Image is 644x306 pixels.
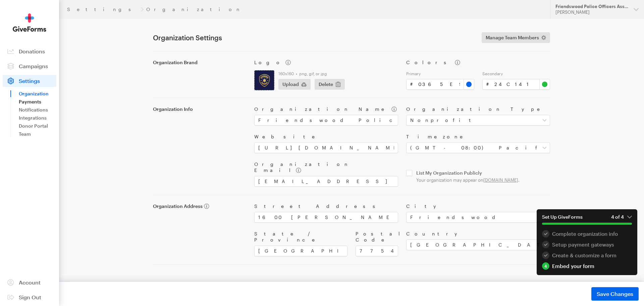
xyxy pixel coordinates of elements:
[3,75,56,87] a: Settings
[542,230,549,237] div: 1
[254,134,398,140] label: Website
[3,291,56,303] a: Sign Out
[597,290,633,298] span: Save Changes
[406,59,550,65] label: Colors
[482,71,550,76] label: Secondary
[3,60,56,72] a: Campaigns
[254,142,398,153] input: https://www.example.com
[542,241,632,248] div: Setup payment gateways
[254,231,347,243] label: State / Province
[542,230,632,237] div: Complete organization info
[19,279,41,286] span: Account
[67,7,138,12] a: Settings
[254,161,398,173] label: Organization Email
[406,231,550,237] label: Country
[278,79,311,90] button: Upload
[19,90,56,98] a: Organization
[591,287,639,301] button: Save Changes
[356,231,398,243] label: Postal Code
[542,252,632,259] div: Create & customize a form
[555,4,628,9] div: Friendswood Police Officers Association
[153,106,246,112] label: Organization Info
[315,79,345,90] button: Delete
[19,48,45,54] span: Donations
[483,177,518,183] a: [DOMAIN_NAME]
[542,252,549,259] div: 3
[319,80,333,88] span: Delete
[19,114,56,122] a: Integrations
[406,134,550,140] label: Timezone
[406,106,550,112] label: Organization Type
[282,80,299,88] span: Upload
[19,122,56,130] a: Donor Portal
[19,294,41,300] span: Sign Out
[153,59,246,65] label: Organization Brand
[19,78,40,84] span: Settings
[611,214,632,220] em: 4 of 4
[19,106,56,114] a: Notifications
[19,130,56,138] a: Team
[406,203,550,209] label: City
[537,209,637,230] button: Set Up GiveForms4 of 4
[542,262,632,270] div: Embed your form
[153,34,474,42] h1: Organization Settings
[3,45,56,57] a: Donations
[278,71,398,76] label: 160x160 • png, gif, or jpg
[486,34,539,42] span: Manage Team Members
[254,203,398,209] label: Street Address
[542,252,632,259] a: 3 Create & customize a form
[3,276,56,289] a: Account
[13,13,46,32] img: GiveForms
[153,203,246,209] label: Organization Address
[542,241,632,248] a: 2 Setup payment gateways
[482,32,550,43] a: Manage Team Members
[542,241,549,248] div: 2
[406,71,474,76] label: Primary
[254,59,398,65] label: Logo
[254,106,398,112] label: Organization Name
[542,262,549,270] div: 4
[542,230,632,237] a: 1 Complete organization info
[555,9,628,15] div: [PERSON_NAME]
[19,98,56,106] a: Payments
[19,63,48,69] span: Campaigns
[542,262,632,270] a: 4 Embed your form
